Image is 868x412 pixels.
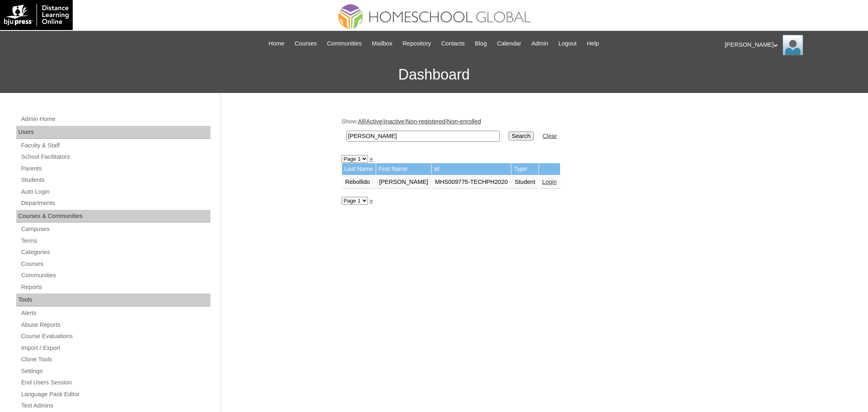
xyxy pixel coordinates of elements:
[20,236,210,246] a: Terms
[531,39,548,48] span: Admin
[20,114,210,124] a: Admin Home
[432,175,511,189] td: MHS009775-TECHPH2020
[342,163,376,175] td: Last Name
[370,155,373,162] a: »
[20,343,210,353] a: Import / Export
[20,164,210,174] a: Parents
[4,56,864,93] h3: Dashboard
[542,179,557,185] a: Login
[16,210,210,223] div: Courses & Communities
[368,39,397,48] a: Mailbox
[725,35,860,55] div: [PERSON_NAME]
[20,270,210,280] a: Communities
[587,39,599,48] span: Help
[437,39,469,48] a: Contacts
[406,118,446,125] a: Non-registered
[342,175,376,189] td: Rebollido
[376,175,432,189] td: [PERSON_NAME]
[20,389,210,399] a: Language Pack Editor
[366,118,382,125] a: Active
[20,247,210,257] a: Categories
[471,39,491,48] a: Blog
[327,39,362,48] span: Communities
[372,39,393,48] span: Mailbox
[20,282,210,292] a: Reports
[358,118,364,125] a: All
[346,131,500,142] input: Search
[384,118,405,125] a: Inactive
[20,175,210,185] a: Students
[511,163,539,175] td: Type
[16,293,210,306] div: Tools
[323,39,366,48] a: Communities
[583,39,603,48] a: Help
[4,4,69,26] img: logo-white.png
[20,140,210,151] a: Faculty & Staff
[509,132,534,140] input: Search
[20,259,210,269] a: Courses
[370,197,373,204] a: »
[783,35,803,55] img: Ariane Ebuen
[20,224,210,234] a: Campuses
[20,198,210,208] a: Departments
[20,152,210,162] a: School Facilitators
[16,126,210,139] div: Users
[264,39,288,48] a: Home
[20,320,210,330] a: Abuse Reports
[20,187,210,197] a: Auto Login
[554,39,581,48] a: Logout
[294,39,317,48] span: Courses
[20,308,210,318] a: Alerts
[290,39,321,48] a: Courses
[20,401,210,411] a: Test Admins
[511,175,539,189] td: Student
[20,377,210,388] a: End Users Session
[403,39,431,48] span: Repository
[342,117,744,146] div: Show: | | | |
[475,39,487,48] span: Blog
[20,366,210,376] a: Settings
[441,39,465,48] span: Contacts
[558,39,577,48] span: Logout
[398,39,435,48] a: Repository
[497,39,521,48] span: Calendar
[447,118,481,125] a: Non-enrolled
[20,354,210,365] a: Clone Tools
[493,39,525,48] a: Calendar
[20,331,210,341] a: Course Evaluations
[268,39,284,48] span: Home
[543,133,557,139] a: Clear
[376,163,432,175] td: First Name
[527,39,552,48] a: Admin
[432,163,511,175] td: Id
